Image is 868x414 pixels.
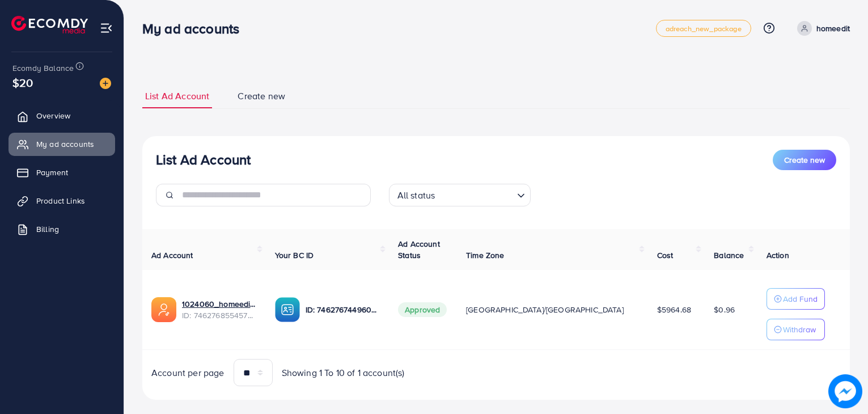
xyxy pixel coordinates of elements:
[151,297,176,322] img: ic-ads-acc.e4c84228.svg
[466,250,504,261] span: Time Zone
[306,303,380,316] p: ID: 7462767449604177937
[666,25,742,32] span: adreach_new_package
[151,250,193,261] span: Ad Account
[100,78,111,89] img: image
[9,218,115,240] a: Billing
[767,250,789,261] span: Action
[142,20,248,37] h3: My ad accounts
[389,184,531,206] div: Search for option
[657,250,674,261] span: Cost
[36,110,70,121] span: Overview
[12,74,33,91] span: $20
[238,90,285,103] span: Create new
[36,223,59,235] span: Billing
[9,104,115,127] a: Overview
[767,288,825,310] button: Add Fund
[438,185,512,204] input: Search for option
[12,62,74,74] span: Ecomdy Balance
[182,310,257,321] span: ID: 7462768554572742672
[793,21,850,36] a: homeedit
[816,22,850,35] p: homeedit
[828,374,862,408] img: image
[783,323,816,336] p: Withdraw
[145,90,209,103] span: List Ad Account
[182,298,257,310] a: 1024060_homeedit7_1737561213516
[11,16,88,33] img: logo
[773,150,836,170] button: Create new
[9,161,115,184] a: Payment
[36,138,94,150] span: My ad accounts
[36,167,68,178] span: Payment
[395,187,438,204] span: All status
[657,304,691,315] span: $5964.68
[182,298,257,322] div: <span class='underline'>1024060_homeedit7_1737561213516</span></br>7462768554572742672
[9,189,115,212] a: Product Links
[714,304,735,315] span: $0.96
[783,292,818,306] p: Add Fund
[656,20,751,37] a: adreach_new_package
[767,319,825,340] button: Withdraw
[282,366,405,379] span: Showing 1 To 10 of 1 account(s)
[275,250,314,261] span: Your BC ID
[466,304,624,315] span: [GEOGRAPHIC_DATA]/[GEOGRAPHIC_DATA]
[100,22,113,35] img: menu
[398,302,447,317] span: Approved
[398,238,440,261] span: Ad Account Status
[151,366,225,379] span: Account per page
[156,151,251,168] h3: List Ad Account
[275,297,300,322] img: ic-ba-acc.ded83a64.svg
[714,250,744,261] span: Balance
[36,195,85,206] span: Product Links
[784,154,825,166] span: Create new
[9,133,115,155] a: My ad accounts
